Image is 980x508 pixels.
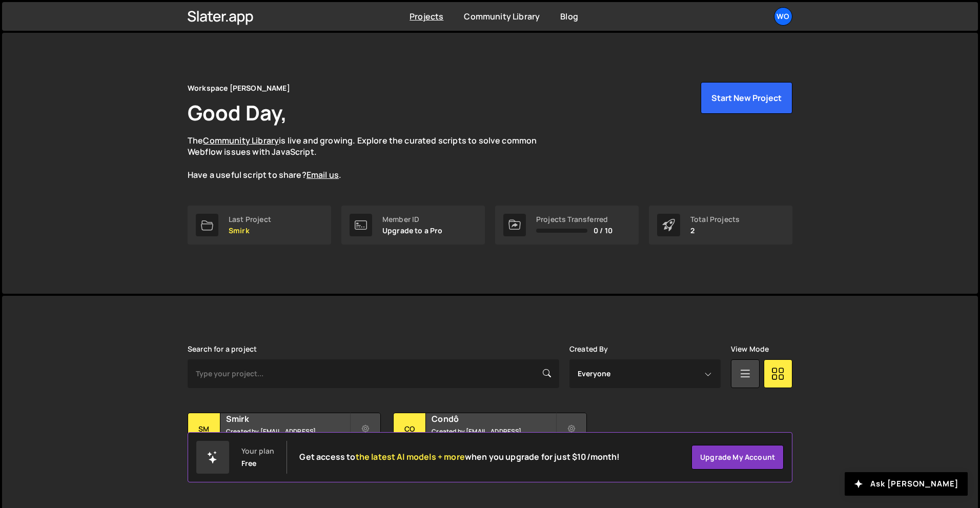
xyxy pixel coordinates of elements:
div: Member ID [382,215,443,223]
div: Free [241,459,257,468]
h2: Condô [432,413,555,424]
p: The is live and growing. Explore the curated scripts to solve common Webflow issues with JavaScri... [188,135,557,181]
div: Total Projects [690,215,740,223]
p: Smirk [229,227,271,235]
button: Start New Project [701,82,792,114]
a: Wo [774,7,792,26]
p: 2 [690,227,740,235]
a: Last Project Smirk [188,206,331,245]
div: Co [394,413,426,445]
a: Projects [410,11,443,22]
label: Created By [569,345,608,353]
a: Upgrade my account [691,445,784,470]
a: Co Condô Created by [EMAIL_ADDRESS][DOMAIN_NAME] 1 page, last updated by over [DATE] [393,413,586,477]
div: Last Project [229,215,271,223]
div: Your plan [241,447,274,455]
a: Sm Smirk Created by [EMAIL_ADDRESS][DOMAIN_NAME] 9 pages, last updated by [DATE] [188,413,381,477]
div: Workspace [PERSON_NAME] [188,82,290,94]
small: Created by [EMAIL_ADDRESS][DOMAIN_NAME] [432,427,555,444]
p: Upgrade to a Pro [382,227,443,235]
h1: Good Day, [188,98,287,127]
small: Created by [EMAIL_ADDRESS][DOMAIN_NAME] [226,427,350,444]
a: Community Library [464,11,540,22]
div: Sm [188,413,220,445]
span: 0 / 10 [594,227,612,235]
input: Type your project... [188,359,559,388]
label: Search for a project [188,345,257,353]
a: Email us [307,169,339,180]
button: Ask [PERSON_NAME] [845,472,968,496]
a: Community Library [203,135,279,146]
a: Blog [560,11,578,22]
div: Projects Transferred [536,215,612,223]
h2: Smirk [226,413,350,424]
h2: Get access to when you upgrade for just $10/month! [299,452,620,462]
label: View Mode [731,345,769,353]
span: the latest AI models + more [356,451,465,462]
